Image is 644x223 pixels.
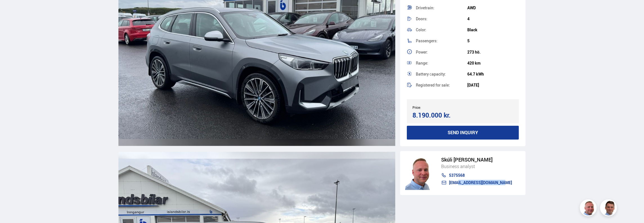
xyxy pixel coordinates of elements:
div: 64.7 kWh [467,72,519,76]
div: Doors: [416,17,467,21]
button: Opna LiveChat spjallviðmót [5,2,21,19]
img: siFngHWaQ9KaOqBr.png [581,200,598,217]
div: Passengers: [416,39,467,43]
div: 4 [467,17,519,21]
div: 5 [467,39,519,43]
div: [DATE] [467,83,519,87]
div: Power: [416,50,467,54]
div: Price: [412,105,463,109]
div: Black [467,28,519,32]
div: Business analyst [441,163,512,170]
a: 5375568 [441,173,512,178]
div: AWD [467,6,519,10]
div: 273 hö. [467,50,519,54]
div: Range: [416,61,467,65]
img: siFngHWaQ9KaOqBr.png [405,156,436,190]
div: Battery сapacity: [416,72,467,76]
div: Registered for sale: [416,83,467,87]
div: Color: [416,28,467,32]
img: FbJEzSuNWCJXmdc-.webp [601,200,618,217]
div: 8.190.000 kr. [412,111,461,119]
div: Drivetrain: [416,6,467,10]
button: Send inquiry [407,126,519,140]
div: 420 km [467,61,519,65]
div: Skúli [PERSON_NAME] [441,157,512,163]
a: [EMAIL_ADDRESS][DOMAIN_NAME] [441,180,512,185]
